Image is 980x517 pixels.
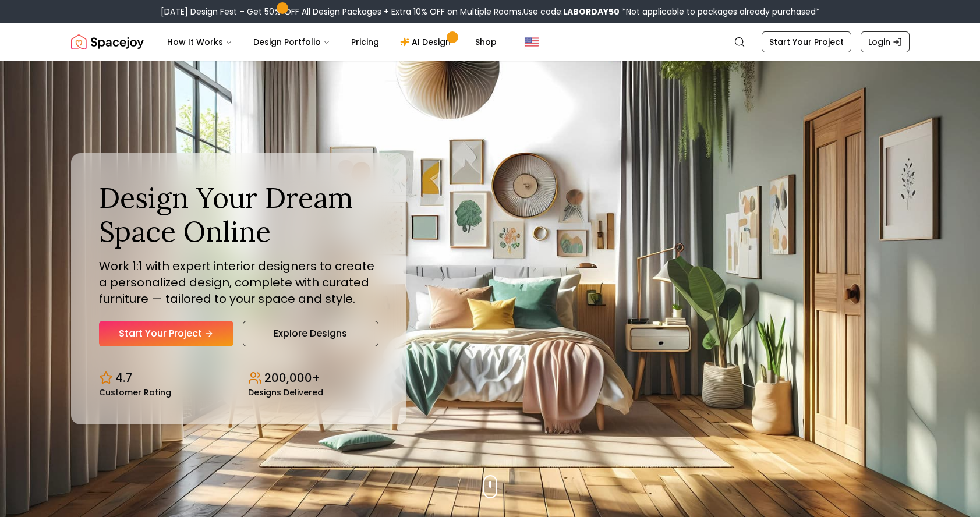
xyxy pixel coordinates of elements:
[563,6,620,17] b: LABORDAY50
[99,258,378,307] p: Work 1:1 with expert interior designers to create a personalized design, complete with curated fu...
[525,35,539,49] img: United States
[71,23,910,61] nav: Global
[71,30,144,54] a: Spacejoy
[248,388,323,396] small: Designs Delivered
[523,6,620,17] span: Use code:
[161,6,820,17] div: [DATE] Design Fest – Get 50% OFF All Design Packages + Extra 10% OFF on Multiple Rooms.
[99,360,378,396] div: Design stats
[762,31,851,52] a: Start Your Project
[99,388,171,396] small: Customer Rating
[115,370,132,386] p: 4.7
[620,6,820,17] span: *Not applicable to packages already purchased*
[861,31,910,52] a: Login
[244,30,339,54] button: Design Portfolio
[158,30,242,54] button: How It Works
[99,321,233,346] a: Start Your Project
[466,30,506,54] a: Shop
[264,370,320,386] p: 200,000+
[342,30,388,54] a: Pricing
[243,321,378,346] a: Explore Designs
[99,181,378,248] h1: Design Your Dream Space Online
[71,30,144,54] img: Spacejoy Logo
[391,30,464,54] a: AI Design
[158,30,506,54] nav: Main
